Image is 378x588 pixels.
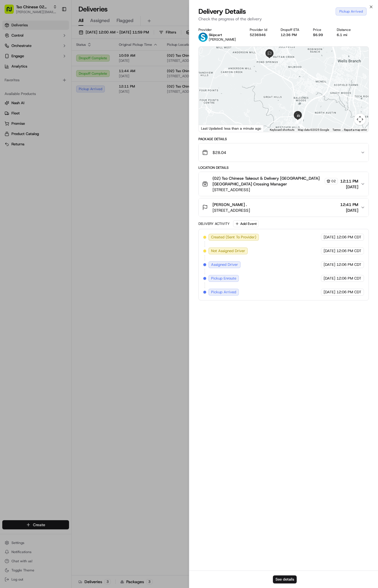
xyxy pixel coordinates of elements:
div: Start new chat [26,55,94,60]
div: Location Details [198,165,369,170]
div: Price [313,27,328,32]
span: [DATE] [80,104,91,109]
span: • [48,89,50,93]
div: Last Updated: less than a minute ago [199,125,264,132]
span: $28.04 [212,150,226,155]
div: Past conversations [6,74,38,79]
span: • [76,104,78,109]
div: $6.99 [313,33,328,37]
span: 12:06 PM CDT [336,235,361,240]
span: [DATE] [324,248,335,254]
span: [PERSON_NAME] [209,37,236,42]
span: [DATE] [324,276,335,281]
span: [DATE] [324,262,335,267]
span: [PERSON_NAME] [18,89,46,93]
button: Add Event [233,220,259,227]
a: Open this area in Google Maps (opens a new window) [200,124,219,132]
span: [DATE] [51,89,62,93]
img: profile_skipcart_partner.png [198,33,208,42]
span: Assigned Driver [211,262,238,267]
span: API Documentation [54,128,92,134]
span: [PERSON_NAME] . [212,202,247,207]
img: Charles Folsom [6,83,15,92]
img: 4281594248423_2fcf9dad9f2a874258b8_72.png [12,55,22,65]
button: 5236946 [250,33,266,37]
div: 1 [295,117,302,124]
span: Delivery Details [198,7,246,16]
a: Powered byPylon [40,142,69,146]
span: 12:06 PM CDT [336,276,361,281]
span: 12:06 PM CDT [336,262,361,267]
div: Delivery Activity [198,221,230,226]
span: [DATE] [324,290,335,295]
button: [PERSON_NAME] .[STREET_ADDRESS]12:41 PM[DATE] [199,198,369,217]
div: Provider Id [250,27,272,32]
button: (02) Tso Chinese Takeout & Delivery [GEOGRAPHIC_DATA] [GEOGRAPHIC_DATA] Crossing Manager02[STREET... [199,172,369,196]
span: [PERSON_NAME] (Store Manager) [18,104,75,109]
span: Knowledge Base [11,128,44,134]
a: Report a map error [344,128,367,131]
button: See all [89,73,104,80]
span: 12:11 PM [340,178,358,184]
button: Start new chat [97,56,104,63]
div: We're available if you need us! [26,60,79,65]
img: 1736555255976-a54dd68f-1ca7-489b-9aae-adbdc363a1c4 [6,55,16,65]
span: 12:41 PM [340,202,358,207]
span: (02) Tso Chinese Takeout & Delivery [GEOGRAPHIC_DATA] [GEOGRAPHIC_DATA] Crossing Manager [212,175,324,187]
img: Google [200,124,219,132]
div: Distance [337,27,355,32]
img: Antonia (Store Manager) [6,99,15,108]
span: Pylon [57,142,69,146]
div: 12:36 PM [281,33,304,37]
button: See details [273,575,297,583]
span: [STREET_ADDRESS] [212,207,250,213]
div: Package Details [198,137,369,141]
span: [DATE] [340,207,358,213]
img: 1736555255976-a54dd68f-1ca7-489b-9aae-adbdc363a1c4 [11,89,16,94]
button: Keyboard shortcuts [270,128,294,132]
span: Pickup Arrived [211,290,236,295]
span: Pickup Enroute [211,276,236,281]
p: Check the progress of the delivery [198,16,369,22]
p: Welcome 👋 [6,23,104,32]
span: Not Assigned Driver [211,248,245,254]
span: [STREET_ADDRESS] [212,187,338,193]
img: Nash [6,6,17,17]
p: Skipcart [209,33,236,37]
span: 12:06 PM CDT [336,290,361,295]
div: Dropoff ETA [281,27,304,32]
div: Provider [198,27,241,32]
div: 📗 [6,128,10,133]
div: 💻 [48,128,53,133]
a: 📗Knowledge Base [3,126,46,136]
span: [DATE] [340,184,358,190]
button: Map camera controls [354,114,366,125]
div: 6.1 mi [337,33,355,37]
span: Map data ©2025 Google [298,128,329,131]
input: Got a question? Start typing here... [15,37,103,43]
span: 02 [331,179,336,183]
button: $28.04 [199,143,369,162]
span: [DATE] [324,235,335,240]
a: Terms (opens in new tab) [332,128,340,131]
span: Created (Sent To Provider) [211,235,256,240]
span: 12:06 PM CDT [336,248,361,254]
a: 💻API Documentation [46,126,94,136]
